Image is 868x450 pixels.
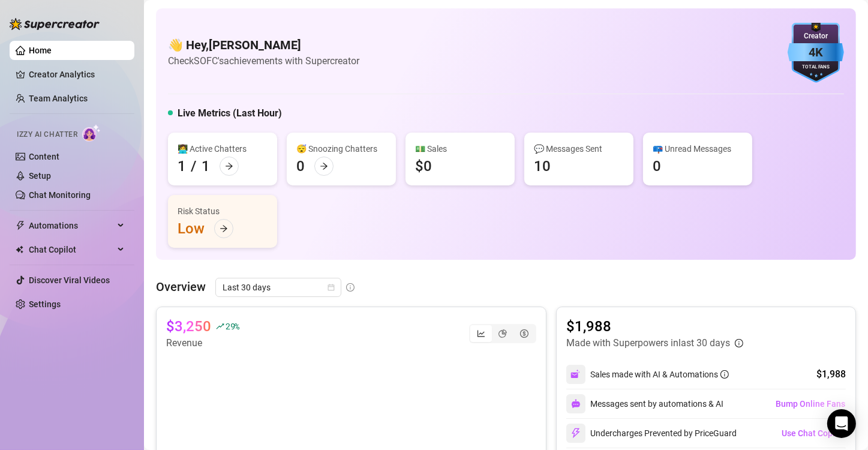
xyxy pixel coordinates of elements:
[29,94,88,103] a: Team Analytics
[223,278,334,296] span: Last 30 days
[178,106,282,121] h5: Live Metrics (Last Hour)
[566,424,737,443] div: Undercharges Prevented by PriceGuard
[498,329,507,338] span: pie-chart
[566,317,743,336] article: $1,988
[166,336,239,350] article: Revenue
[226,320,239,332] span: 29 %
[16,221,25,230] span: thunderbolt
[816,367,846,382] div: $1,988
[296,157,305,176] div: 0
[781,424,846,443] button: Use Chat Copilot
[566,394,723,413] div: Messages sent by automations & AI
[82,124,101,142] img: AI Chatter
[29,216,114,235] span: Automations
[477,329,485,338] span: line-chart
[10,18,100,30] img: logo-BBDzfeDw.svg
[29,171,51,181] a: Setup
[788,23,844,83] img: blue-badge-DgoSNQY1.svg
[653,142,743,155] div: 📪 Unread Messages
[178,157,186,176] div: 1
[29,275,110,285] a: Discover Viral Videos
[29,299,61,309] a: Settings
[29,46,52,55] a: Home
[168,37,359,53] h4: 👋 Hey, [PERSON_NAME]
[225,162,233,170] span: arrow-right
[178,205,268,218] div: Risk Status
[571,399,581,409] img: svg%3e
[29,240,114,259] span: Chat Copilot
[168,53,359,68] article: Check SOFC's achievements with Supercreator
[534,142,624,155] div: 💬 Messages Sent
[296,142,386,155] div: 😴 Snoozing Chatters
[202,157,210,176] div: 1
[566,336,730,350] article: Made with Superpowers in last 30 days
[788,31,844,42] div: Creator
[782,428,845,438] span: Use Chat Copilot
[534,157,551,176] div: 10
[346,283,355,292] span: info-circle
[775,394,846,413] button: Bump Online Fans
[178,142,268,155] div: 👩‍💻 Active Chatters
[415,142,505,155] div: 💵 Sales
[156,278,206,296] article: Overview
[320,162,328,170] span: arrow-right
[720,370,729,379] span: info-circle
[328,284,335,291] span: calendar
[788,43,844,62] div: 4K
[788,64,844,71] div: Total Fans
[216,322,224,331] span: rise
[570,428,581,439] img: svg%3e
[220,224,228,233] span: arrow-right
[590,368,729,381] div: Sales made with AI & Automations
[415,157,432,176] div: $0
[469,324,536,343] div: segmented control
[520,329,528,338] span: dollar-circle
[16,245,23,254] img: Chat Copilot
[570,369,581,380] img: svg%3e
[29,190,91,200] a: Chat Monitoring
[653,157,661,176] div: 0
[776,399,845,409] span: Bump Online Fans
[29,65,125,84] a: Creator Analytics
[166,317,211,336] article: $3,250
[827,409,856,438] div: Open Intercom Messenger
[29,152,59,161] a: Content
[17,129,77,140] span: Izzy AI Chatter
[735,339,743,347] span: info-circle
